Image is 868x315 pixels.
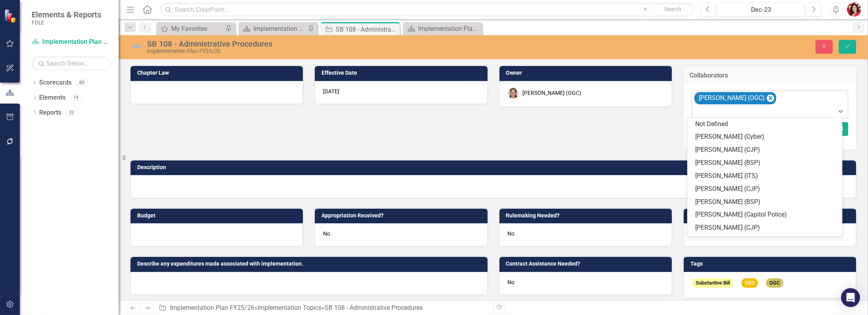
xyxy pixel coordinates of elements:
div: [PERSON_NAME] (ITS) [695,172,838,181]
a: Implementation Plan FY23/24 [405,24,480,34]
div: Remove Jeff Dambly (OGC) [767,94,774,102]
div: [PERSON_NAME] (OGC) [523,89,582,97]
h3: Owner [506,70,668,76]
h3: Chapter Law [137,70,299,76]
a: My Favorites [158,24,223,34]
span: OGC [766,278,783,288]
div: SB 108 - Administrative Procedures [325,304,423,311]
h3: Contract Assistance Needed? [506,261,668,267]
img: Caitlin Dawkins [847,2,861,17]
span: Substantive Bill [692,278,734,288]
a: Implementation Plan FY25/26 [240,24,306,34]
span: Elements & Reports [32,10,101,19]
img: ClearPoint Strategy [4,9,18,23]
img: Not Defined [130,40,143,53]
span: No [508,279,515,285]
h3: Description [137,164,852,170]
button: Search [653,4,693,15]
span: No [323,230,330,237]
h3: Rulemaking Needed? [506,213,668,219]
div: Open Intercom Messenger [841,288,860,307]
div: SB 108 - Administrative Procedures [336,25,398,34]
h3: Effective Date [321,70,483,76]
span: Search [664,6,681,12]
div: [PERSON_NAME] (OGC) [696,92,766,104]
a: Implementation Topics [257,304,321,311]
h3: Collaborators [690,72,850,79]
div: Not Defined [695,120,838,129]
div: [PERSON_NAME] (BSP) [695,158,838,168]
div: Implementation Plan FY25/26 [147,48,540,54]
a: Reports [39,108,61,117]
h3: Budget [137,213,299,219]
span: OED [741,278,758,288]
span: No [508,230,515,237]
div: [PERSON_NAME] (Capitol Police) [695,210,838,219]
a: Scorecards [39,78,72,87]
a: Elements [39,93,66,102]
input: Search Below... [32,57,111,70]
div: » » [159,304,487,313]
input: Search ClearPoint... [160,3,694,17]
div: My Favorites [171,24,223,34]
div: [PERSON_NAME] (CJP) [695,223,838,232]
div: [PERSON_NAME] (Cyber) [695,132,838,141]
span: [DATE] [323,88,339,94]
small: FDLE [32,19,101,26]
h3: Appropriation Received? [321,213,483,219]
div: Implementation Plan FY23/24 [418,24,480,34]
a: Implementation Plan FY25/26 [170,304,254,311]
div: Dec-23 [720,5,802,15]
button: Dec-23 [718,2,805,17]
div: [PERSON_NAME] (BSP) [695,198,838,207]
h3: Describe any expenditures made associated with implementation. [137,261,484,267]
a: Implementation Plan FY25/26 [32,38,111,47]
div: [PERSON_NAME] (CJP) [695,185,838,194]
div: 20 [65,109,78,116]
div: Implementation Plan FY25/26 [253,24,306,34]
div: [PERSON_NAME] (CJP) [695,145,838,155]
div: 80 [76,79,88,86]
div: SB 108 - Administrative Procedures [147,40,540,48]
img: Kate Holmes [508,87,519,98]
div: 19 [70,94,82,101]
h3: Tags [690,261,852,267]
